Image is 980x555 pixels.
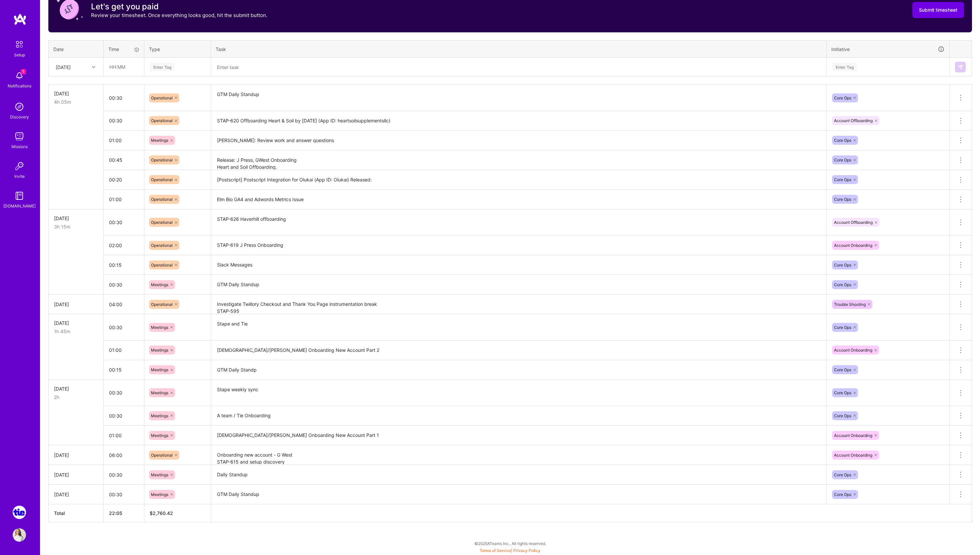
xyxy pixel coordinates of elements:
[104,361,144,379] input: HH:MM
[151,95,173,100] span: Operational
[151,390,168,395] span: Meetings
[91,12,267,19] p: Review your timesheet. Once everything looks good, hit the submit button.
[958,64,963,70] img: Submit
[834,492,851,497] span: Core Ops
[212,256,826,274] textarea: Slack Messages
[108,46,139,53] div: Time
[54,394,98,401] div: 2h
[151,118,173,123] span: Operational
[13,100,26,113] img: discovery
[912,2,964,18] button: Submit timesheet
[212,466,826,484] textarea: Daily Standup
[104,486,144,503] input: HH:MM
[56,63,71,70] div: [DATE]
[212,190,826,209] textarea: Elm Bio GA4 and Adwords Metrics Issue
[919,7,957,13] span: Submit timesheet
[12,37,26,51] img: setup
[49,40,104,58] th: Date
[212,485,826,504] textarea: GTM Daily Standup
[834,348,872,353] span: Account Onboarding
[13,506,26,519] img: Meettie: Tracking Infrastructure Lead
[14,51,25,58] div: Setup
[212,315,826,340] textarea: Stape and Tie
[834,453,872,458] span: Account Onboarding
[212,446,826,464] textarea: Onboarding new account - G West STAP-615 and setup discovery
[104,171,144,188] input: HH:MM
[11,528,28,542] a: User Avatar
[151,220,173,225] span: Operational
[212,131,826,150] textarea: [PERSON_NAME]: Review work and answer questions
[151,367,168,372] span: Meetings
[834,262,851,267] span: Core Ops
[21,69,26,74] span: 1
[151,282,168,287] span: Meetings
[150,510,173,516] span: $ 2,760.42
[54,215,98,222] div: [DATE]
[151,413,168,418] span: Meetings
[49,504,104,522] th: Total
[14,173,25,180] div: Invite
[13,189,26,202] img: guide book
[104,213,144,231] input: HH:MM
[104,112,144,129] input: HH:MM
[212,171,826,189] textarea: [Postscript] Postscript Integration for Olukai (App ID: Olukai) Released:
[54,452,98,459] div: [DATE]
[91,2,267,12] h3: Let's get you paid
[104,446,144,464] input: HH:MM
[212,426,826,445] textarea: [DEMOGRAPHIC_DATA]/[PERSON_NAME] Onboarding New Account Part 1
[54,90,98,97] div: [DATE]
[13,130,26,143] img: teamwork
[104,256,144,274] input: HH:MM
[11,506,28,519] a: Meettie: Tracking Infrastructure Lead
[104,151,144,169] input: HH:MM
[54,328,98,335] div: 1h 45m
[151,472,168,477] span: Meetings
[834,325,851,330] span: Core Ops
[834,282,851,287] span: Core Ops
[151,302,173,307] span: Operational
[104,341,144,359] input: HH:MM
[212,381,826,406] textarea: Stape weekly sync
[104,466,144,484] input: HH:MM
[13,528,26,542] img: User Avatar
[151,157,173,162] span: Operational
[834,177,851,182] span: Core Ops
[104,89,144,107] input: HH:MM
[151,197,173,202] span: Operational
[834,95,851,100] span: Core Ops
[104,58,144,76] input: HH:MM
[104,407,144,425] input: HH:MM
[212,85,826,110] textarea: GTM Daily Standup
[832,62,857,72] div: Enter Tag
[480,548,540,553] span: |
[834,138,851,143] span: Core Ops
[212,361,826,379] textarea: GTM Daily Standp
[13,13,27,25] img: logo
[11,143,28,150] div: Missions
[150,62,175,72] div: Enter Tag
[54,301,98,308] div: [DATE]
[212,236,826,254] textarea: STAP-619 J Press Onboarding
[10,113,29,120] div: Discovery
[54,471,98,478] div: [DATE]
[834,413,851,418] span: Core Ops
[151,325,168,330] span: Meetings
[151,492,168,497] span: Meetings
[834,243,872,248] span: Account Onboarding
[8,82,31,89] div: Notifications
[54,491,98,498] div: [DATE]
[54,223,98,230] div: 3h 15m
[144,40,211,58] th: Type
[151,262,173,267] span: Operational
[212,112,826,130] textarea: STAP-620 Offboarding Heart & Soil by [DATE] (App ID: heartsoilsupplementsllc)
[212,275,826,294] textarea: GTM Daily Standup
[104,384,144,402] input: HH:MM
[104,319,144,336] input: HH:MM
[54,98,98,105] div: 4h 05m
[834,367,851,372] span: Core Ops
[834,472,851,477] span: Core Ops
[151,348,168,353] span: Meetings
[212,407,826,425] textarea: A team / Tie Onboarding
[831,45,945,53] div: Initiative
[212,341,826,360] textarea: [DEMOGRAPHIC_DATA]/[PERSON_NAME] Onboarding New Account Part 2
